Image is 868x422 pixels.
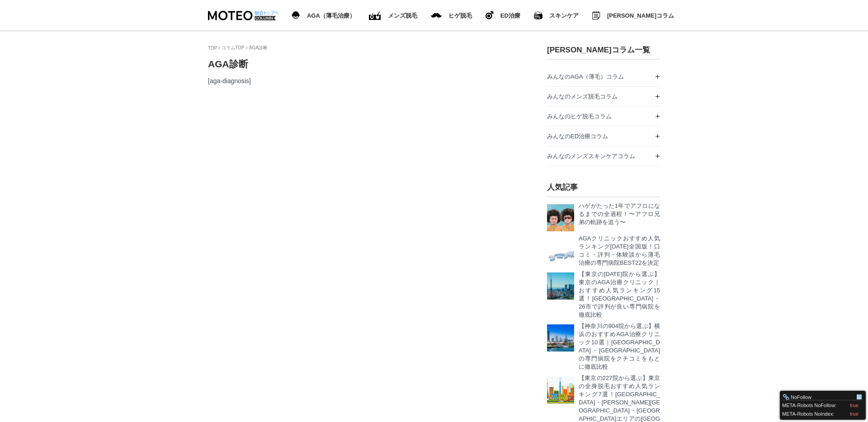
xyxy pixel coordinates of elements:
span: ヒゲ脱毛 [448,13,472,19]
a: みんなのAGA（薄毛）コラム [547,67,660,86]
p: 【東京の[DATE]院から選ぶ】東京のAGA治療クリニック｜おすすめ人気ランキング15選！[GEOGRAPHIC_DATA]・26市で評判が良い専門病院を徹底比較 [579,270,660,319]
img: AGA治療のMOTEOおすすめクリニックランキング全国版 [547,237,574,264]
span: ED治療 [500,13,520,19]
img: ED（勃起不全）治療 [369,11,381,20]
a: スキンケア [534,9,579,21]
a: ED（勃起不全）治療 メンズ脱毛 [369,9,417,22]
div: true [850,410,859,417]
p: AGAクリニックおすすめ人気ランキング[DATE]全国版！口コミ・評判・体験談から薄毛治療の専門病院BEST22を決定 [579,234,660,267]
img: MOTEO [208,11,278,20]
span: みんなのAGA（薄毛）コラム [547,73,624,80]
span: メンズ脱毛 [388,13,417,19]
a: みんなのメンズ脱毛コラム [547,87,660,106]
a: みんなのメンズスキンケアコラム [547,146,660,166]
span: みんなのメンズスキンケアコラム [547,153,635,159]
a: みんなのED治療コラム [547,127,660,146]
a: 東京タワー 【東京の[DATE]院から選ぶ】東京のAGA治療クリニック｜おすすめ人気ランキング15選！[GEOGRAPHIC_DATA]・26市で評判が良い専門病院を徹底比較 [547,272,660,319]
img: 海岸と高層ビルと観覧車と船 [547,324,574,352]
img: メンズ脱毛 [431,13,442,18]
img: AGA（薄毛治療） [292,11,300,19]
a: TOP [208,46,217,51]
a: みんなのヒゲ脱毛コラム [547,107,660,126]
a: 海岸と高層ビルと観覧車と船 【神奈川の904院から選ぶ】横浜のおすすめAGA治療クリニック10選｜[GEOGRAPHIC_DATA]・[GEOGRAPHIC_DATA]の専門病院をクチコミをもと... [547,324,660,371]
span: みんなのED治療コラム [547,133,608,140]
div: NoFollow [783,394,856,401]
span: [PERSON_NAME]コラム [607,13,674,19]
div: META-Robots NoFollow: [782,400,863,409]
img: 東京のメンズ脱毛、おすすめはどこ？ [547,376,574,403]
img: ハゲがたった1年えアフロになるまでの全過程 [547,204,574,231]
h1: AGA診断 [208,58,524,70]
span: スキンケア [549,13,579,19]
a: ヒゲ脱毛 ED治療 [486,9,520,21]
a: メンズ脱毛 ヒゲ脱毛 [431,11,472,20]
img: ヒゲ脱毛 [486,11,494,19]
span: AGA（薄毛治療） [307,13,355,19]
span: みんなのメンズ脱毛コラム [547,93,618,100]
div: Minimize [856,394,863,401]
img: 総合トップへ [255,11,279,15]
div: true [850,402,859,409]
a: AGA（薄毛治療） AGA（薄毛治療） [292,9,355,21]
span: みんなのヒゲ脱毛コラム [547,113,612,120]
div: META-Robots NoIndex: [782,409,863,417]
p: [aga-diagnosis] [208,77,524,84]
a: みんなのMOTEOコラム [PERSON_NAME]コラム [592,9,674,22]
p: 【神奈川の904院から選ぶ】横浜のおすすめAGA治療クリニック10選｜[GEOGRAPHIC_DATA]・[GEOGRAPHIC_DATA]の専門病院をクチコミをもとに徹底比較 [579,322,660,371]
h3: 人気記事 [547,182,660,197]
img: みんなのMOTEOコラム [592,11,600,20]
a: ハゲがたった1年えアフロになるまでの全過程 ハゲがたった1年でアフロになるまでの全過程！〜アフロ兄弟の軌跡を追う〜 [547,204,660,231]
h3: [PERSON_NAME]コラム一覧 [547,45,660,55]
a: AGA治療のMOTEOおすすめクリニックランキング全国版 AGAクリニックおすすめ人気ランキング[DATE]全国版！口コミ・評判・体験談から薄毛治療の専門病院BEST22を決定 [547,237,660,267]
img: 東京タワー [547,272,574,300]
p: ハゲがたった1年でアフロになるまでの全過程！〜アフロ兄弟の軌跡を追う〜 [579,202,660,226]
li: AGA診断 [246,45,268,51]
a: コラムTOP [222,45,244,50]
